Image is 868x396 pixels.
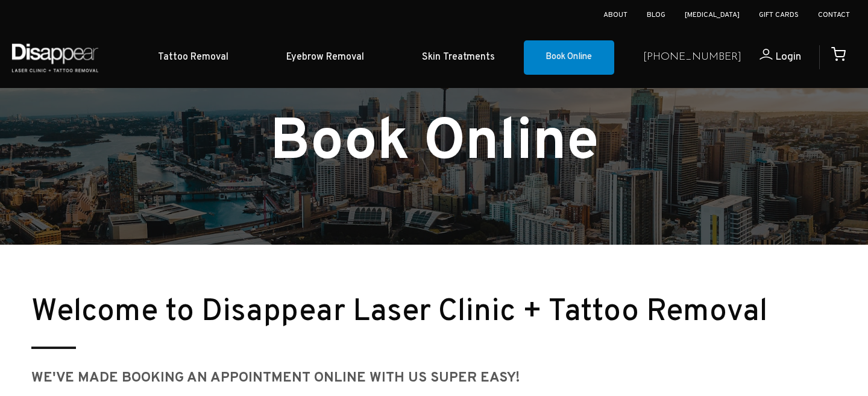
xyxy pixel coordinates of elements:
a: Skin Treatments [393,39,524,76]
img: Disappear - Laser Clinic and Tattoo Removal Services in Sydney, Australia [9,36,101,79]
small: Welcome to Disappear Laser Clinic + Tattoo Removal [31,293,767,332]
a: Gift Cards [759,10,799,20]
a: Tattoo Removal [129,39,257,76]
strong: We've made booking AN appointment ONLINE WITH US SUPER EASY! [31,369,520,387]
a: Book Online [524,40,614,75]
span: Login [775,50,801,64]
a: Login [741,49,801,66]
a: About [603,10,627,20]
h1: Book Online [22,116,846,172]
a: Eyebrow Removal [257,39,393,76]
a: Blog [647,10,665,20]
a: Contact [818,10,850,20]
a: [MEDICAL_DATA] [685,10,740,20]
a: [PHONE_NUMBER] [643,49,741,66]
